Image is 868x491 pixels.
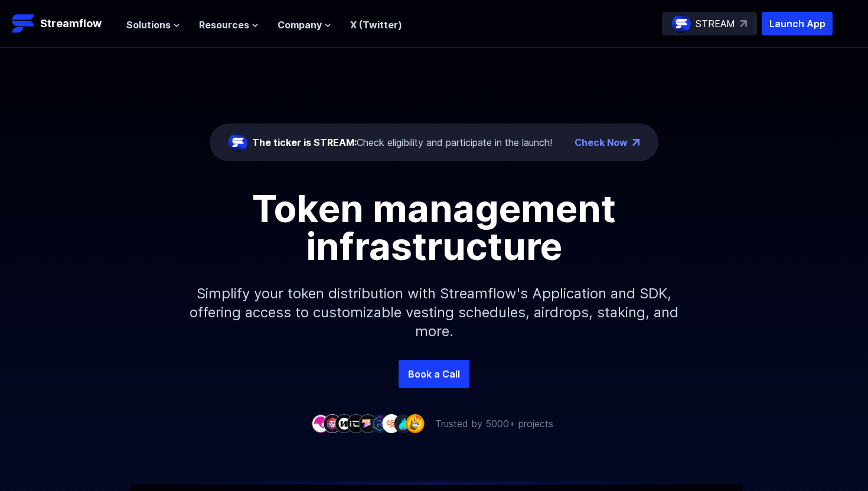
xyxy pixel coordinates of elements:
[323,414,342,433] img: company-2
[252,135,552,149] div: Check eligibility and participate in the launch!
[199,18,259,32] button: Resources
[672,14,691,33] img: streamflow-logo-circle.png
[252,136,357,148] span: The ticker is STREAM:
[632,139,639,146] img: top-right-arrow.png
[696,17,735,31] p: STREAM
[168,190,700,265] h1: Token management infrastructure
[662,12,757,35] a: STREAM
[40,15,102,32] p: Streamflow
[347,414,366,433] img: company-4
[126,18,171,32] span: Solutions
[382,414,401,433] img: company-7
[278,18,322,32] span: Company
[180,265,688,360] p: Simplify your token distribution with Streamflow's Application and SDK, offering access to custom...
[435,417,553,431] p: Trusted by 5000+ projects
[406,414,425,433] img: company-9
[399,360,469,388] a: Book a Call
[278,18,331,32] button: Company
[311,414,330,433] img: company-1
[126,18,180,32] button: Solutions
[350,19,402,31] a: X (Twitter)
[12,12,115,35] a: Streamflow
[358,414,377,433] img: company-5
[740,20,747,27] img: top-right-arrow.svg
[335,414,354,433] img: company-3
[199,18,249,32] span: Resources
[370,414,389,433] img: company-6
[394,414,413,433] img: company-8
[12,12,35,35] img: Streamflow Logo
[575,135,628,149] a: Check Now
[762,12,833,35] button: Launch App
[229,133,247,152] img: streamflow-logo-circle.png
